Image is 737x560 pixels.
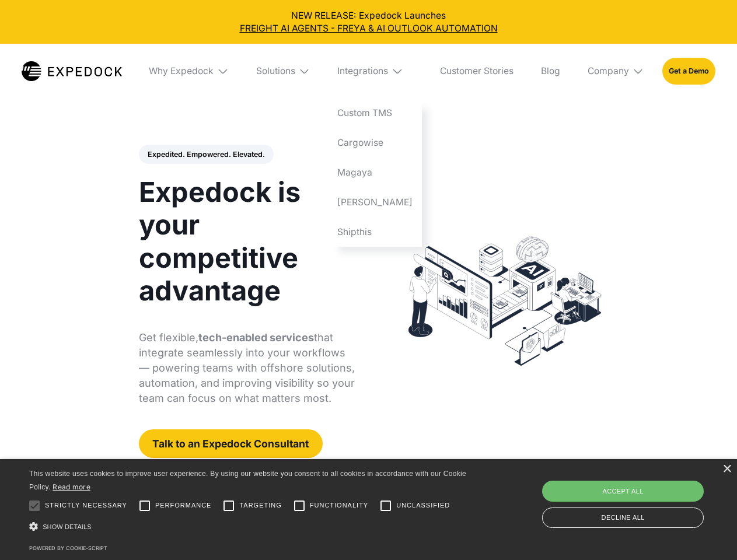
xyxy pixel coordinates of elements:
[532,44,569,99] a: Blog
[53,482,90,491] a: Read more
[329,128,422,158] a: Cargowise
[29,470,466,491] span: This website uses cookies to improve user experience. By using our website you consent to all coo...
[239,501,281,510] span: Targeting
[662,58,715,84] a: Get a Demo
[310,501,368,510] span: Functionality
[140,44,238,99] div: Why Expedock
[329,217,422,247] a: Shipthis
[329,99,422,128] a: Custom TMS
[396,501,450,510] span: Unclassified
[431,44,522,99] a: Customer Stories
[149,65,214,77] div: Why Expedock
[43,523,92,530] span: Show details
[722,465,731,474] div: Close
[329,157,422,187] a: Magaya
[588,65,629,77] div: Company
[329,99,422,247] nav: Integrations
[329,44,422,99] div: Integrations
[329,187,422,217] a: [PERSON_NAME]
[139,176,355,307] h1: Expedock is your competitive advantage
[247,44,319,99] div: Solutions
[256,65,295,77] div: Solutions
[198,331,314,344] strong: tech-enabled services
[155,501,212,510] span: Performance
[29,545,107,551] a: Powered by cookie-script
[29,519,470,535] div: Show details
[337,65,388,77] div: Integrations
[9,9,728,35] div: NEW RELEASE: Expedock Launches
[139,330,355,406] p: Get flexible, that integrate seamlessly into your workflows — powering teams with offshore soluti...
[45,501,127,510] span: Strictly necessary
[578,44,653,99] div: Company
[542,481,704,502] div: Accept all
[139,429,323,458] a: Talk to an Expedock Consultant
[9,22,728,35] a: FREIGHT AI AGENTS - FREYA & AI OUTLOOK AUTOMATION
[542,508,704,528] div: Decline all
